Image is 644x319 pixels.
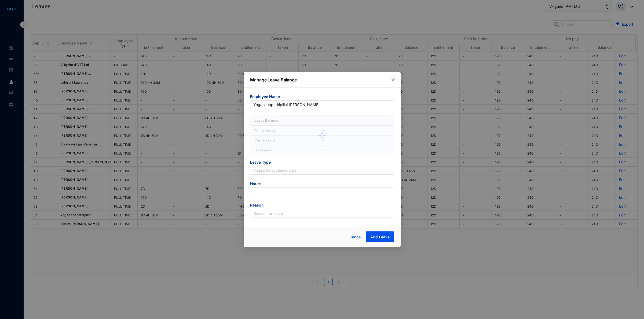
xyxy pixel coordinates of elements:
input: Reason for leave [250,209,394,217]
span: Yogasabapathipillai Ilankumaran [253,101,391,109]
p: Manage Leave Balance [250,77,394,83]
span: Employee Name [250,94,394,100]
button: Cancel [345,232,365,242]
span: Leave Type [250,160,394,166]
span: close [391,78,395,82]
span: Cancel [349,234,361,240]
button: Add Leave [365,231,394,242]
button: Close [390,77,396,83]
span: Reason [250,202,394,209]
span: Hours [250,181,394,187]
span: Add Leave [370,234,389,240]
